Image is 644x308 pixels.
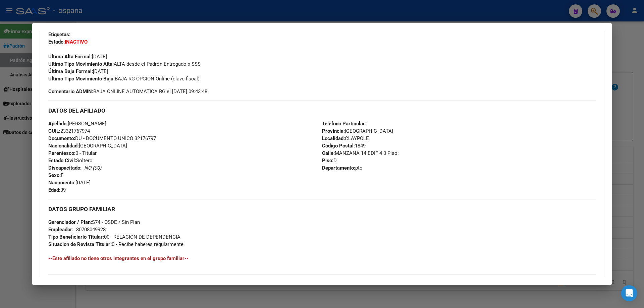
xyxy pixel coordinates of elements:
strong: Teléfono Particular: [322,121,366,127]
strong: Apellido: [48,121,68,127]
span: 23321767974 [48,128,90,134]
span: D [322,158,337,164]
strong: INACTIVO [65,39,88,45]
strong: Documento: [48,135,75,141]
strong: Gerenciador / Plan: [48,219,92,225]
h3: DATOS GRUPO FAMILIAR [48,205,596,213]
span: [DATE] [48,68,108,74]
strong: Empleador: [48,227,73,233]
span: [DATE] [48,54,107,60]
strong: Provincia: [322,128,345,134]
strong: Ultimo Tipo Movimiento Baja: [48,76,115,82]
strong: Etiquetas: [48,32,70,38]
strong: Comentario ADMIN: [48,88,93,95]
strong: Tipo Beneficiario Titular: [48,234,104,240]
strong: Estado Civil: [48,158,76,164]
span: F [48,172,63,178]
span: [DATE] [48,180,91,186]
span: 0 - Recibe haberes regularmente [48,241,183,247]
span: [PERSON_NAME] [48,121,106,127]
strong: Ultimo Tipo Movimiento Alta: [48,61,114,67]
span: S74 - OSDE / Sin Plan [48,219,140,225]
div: Open Intercom Messenger [621,285,637,301]
span: BAJA RG OPCION Online (clave fiscal) [48,76,200,82]
strong: Sexo: [48,172,61,178]
span: MANZANA 14 EDIF 4 0 Piso: [322,150,399,156]
strong: Localidad: [322,135,345,141]
strong: Calle: [322,150,335,156]
strong: Edad: [48,187,60,193]
strong: Última Alta Formal: [48,54,92,60]
strong: Parentesco: [48,150,75,156]
span: 39 [48,187,66,193]
strong: Última Baja Formal: [48,68,93,74]
strong: Discapacitado: [48,165,82,171]
i: NO (00) [84,165,101,171]
h3: DATOS DEL AFILIADO [48,107,596,114]
span: 00 - RELACION DE DEPENDENCIA [48,234,180,240]
span: ALTA desde el Padrón Entregado x SSS [48,61,201,67]
strong: Nacionalidad: [48,143,79,149]
span: DU - DOCUMENTO UNICO 32176797 [48,135,156,141]
span: 0 - Titular [48,150,97,156]
strong: Piso: [322,158,333,164]
strong: Código Postal: [322,143,355,149]
span: pto [322,165,363,171]
h4: --Este afiliado no tiene otros integrantes en el grupo familiar-- [48,255,596,262]
div: Datos de Empadronamiento [40,0,604,285]
strong: Departamento: [322,165,355,171]
span: [GEOGRAPHIC_DATA] [322,128,393,134]
strong: Situacion de Revista Titular: [48,241,112,247]
div: 30708049928 [76,226,106,233]
span: CLAYPOLE [322,135,369,141]
span: [GEOGRAPHIC_DATA] [48,143,127,149]
strong: CUIL: [48,128,60,134]
span: Soltero [48,158,93,164]
strong: Nacimiento: [48,180,75,186]
span: BAJA ONLINE AUTOMATICA RG el [DATE] 09:43:48 [48,88,207,95]
strong: Estado: [48,39,65,45]
span: 1849 [322,143,366,149]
